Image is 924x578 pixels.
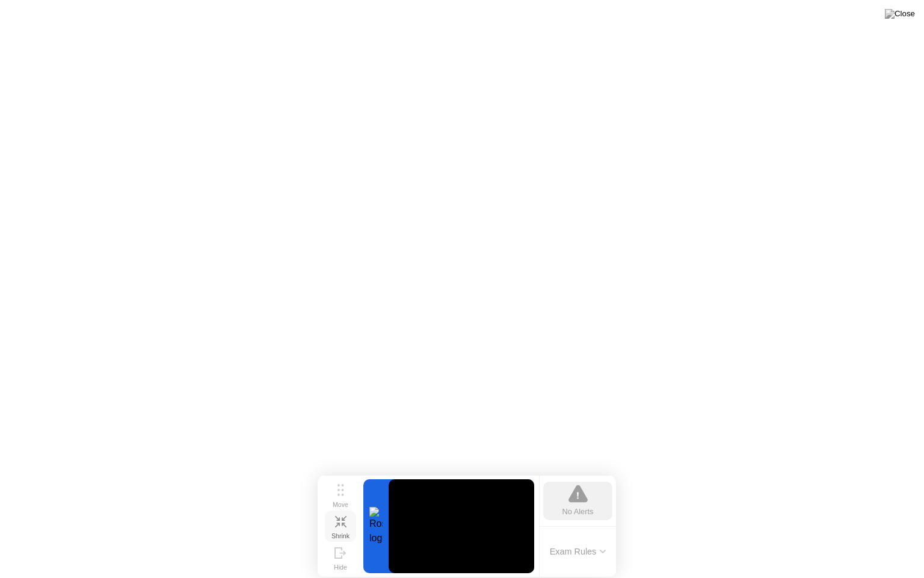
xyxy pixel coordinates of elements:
[885,9,915,19] img: Close
[325,479,356,511] button: Move
[333,501,348,508] div: Move
[562,506,594,517] div: No Alerts
[331,532,350,539] div: Shrink
[334,564,347,571] div: Hide
[546,546,610,557] button: Exam Rules
[325,542,356,573] button: Hide
[325,511,356,542] button: Shrink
